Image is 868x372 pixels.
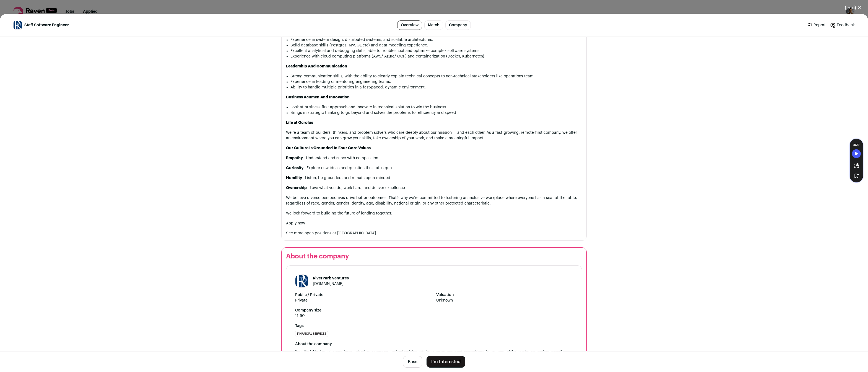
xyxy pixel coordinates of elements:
li: Look at business first approach and innovate in technical solution to win the business [290,104,582,110]
li: Strong communication skills, with the ability to clearly explain technical concepts to non-techni... [290,74,582,79]
span: Private [295,298,432,303]
button: Pass [403,356,422,368]
span: Staff Software Engineer [24,22,69,28]
p: Listen, be grounded, and remain open-minded [286,175,582,181]
li: Ability to handle multiple priorities in a fast-paced, dynamic environment. [290,85,582,90]
p: Understand and serve with compassion [286,155,582,161]
strong: Valuation [436,292,573,298]
span: Unknown [436,298,573,303]
button: Close modal [838,2,868,14]
strong: Our Culture Is Grounded In Four Core Values [286,146,371,150]
a: Company [445,20,471,30]
img: 711d4e37107643a807c8e577c1ee2bfef098a27f2934ac9442c5dd4ef3b87027.jpg [14,21,22,30]
li: Excellent analytical and debugging skills, able to troubleshoot and optimize complex software sys... [290,48,582,54]
strong: Leadership And Communication [286,64,347,68]
strong: Humility – [286,176,305,180]
strong: Business Acumen And Innovation [286,95,350,99]
strong: Public / Private [295,292,432,298]
p: Love what you do, work hard, and deliver excellence [286,185,582,191]
div: About the company [295,341,573,347]
strong: Company size [295,308,432,313]
p: We believe diverse perspectives drive better outcomes. That’s why we’re committed to fostering an... [286,195,582,206]
li: Experience in system design, distributed systems, and scalable architectures. [290,37,582,43]
p: Apply now [286,221,582,226]
li: Solid database skills (Postgres, MySQL etc) and data modeling experience. [290,43,582,48]
strong: Tags [295,323,573,329]
a: Match [424,20,443,30]
a: Feedback [830,22,855,28]
p: Explore new ideas and question the status quo [286,165,582,171]
p: We’re a team of builders, thinkers, and problem solvers who care deeply about our mission — and e... [286,130,582,141]
strong: Life at Ocrolus [286,121,313,125]
button: I'm Interested [427,356,465,368]
p: See more open positions at [GEOGRAPHIC_DATA] [286,230,582,236]
li: Experience with cloud computing platforms (AWS/ Azure/ GCP) and containerization (Docker, Kuberne... [290,54,582,59]
a: [DOMAIN_NAME] [313,282,344,286]
li: Brings in strategic thinking to go beyond and solves the problems for efficiency and speed [290,110,582,116]
strong: Empathy – [286,156,306,160]
strong: Curiosity – [286,166,306,170]
strong: Ownership – [286,186,310,190]
span: 11-50 [295,313,432,319]
img: 711d4e37107643a807c8e577c1ee2bfef098a27f2934ac9442c5dd4ef3b87027.jpg [295,275,308,288]
li: Experience in leading or mentoring engineering teams. [290,79,582,85]
li: Financial Services [295,331,328,337]
p: We look forward to building the future of lending together. [286,211,582,216]
a: Report [807,22,826,28]
span: RiverPark Ventures is an active early stage venture capital fund, founded by entrepreneurs to inv... [295,350,566,370]
a: Overview [397,20,422,30]
h1: RiverPark Ventures [313,276,349,281]
h2: About the company [286,252,582,261]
